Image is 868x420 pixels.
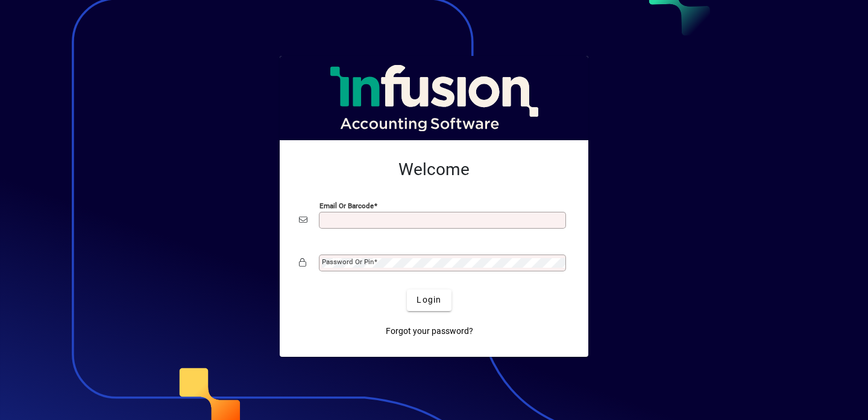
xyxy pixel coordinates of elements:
[381,321,478,342] a: Forgot your password?
[319,201,374,209] mat-label: Email or Barcode
[407,289,451,311] button: Login
[322,258,374,266] mat-label: Password or Pin
[299,159,569,180] h2: Welcome
[417,294,441,306] span: Login
[386,325,473,338] span: Forgot your password?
